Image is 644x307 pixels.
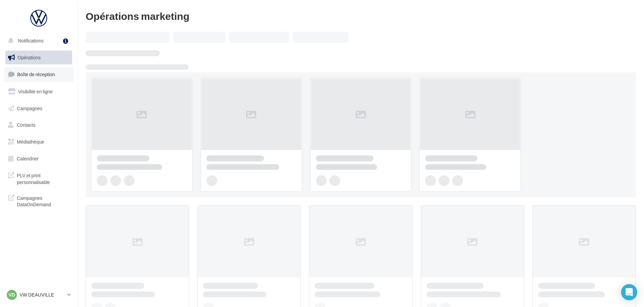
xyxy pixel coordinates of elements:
button: Notifications 1 [4,34,71,48]
a: Calendrier [4,152,74,166]
a: Campagnes [4,101,74,116]
a: Visibilité en ligne [4,85,74,99]
div: 1 [63,38,68,44]
div: Opérations marketing [86,11,636,21]
span: Campagnes [17,105,42,111]
a: Contacts [4,118,74,132]
a: VD VW DEAUVILLE [5,288,72,301]
span: Visibilité en ligne [18,89,53,94]
span: VD [8,291,15,298]
span: Boîte de réception [17,71,55,77]
p: VW DEAUVILLE [20,291,64,298]
span: Notifications [18,38,43,43]
a: Campagnes DataOnDemand [4,191,74,211]
div: Open Intercom Messenger [621,284,637,300]
a: Opérations [4,51,74,65]
span: Médiathèque [17,139,44,145]
span: Calendrier [17,156,39,161]
span: Campagnes DataOnDemand [17,193,69,208]
span: PLV et print personnalisable [17,171,69,185]
a: PLV et print personnalisable [4,168,74,188]
a: Boîte de réception [4,67,74,82]
span: Opérations [18,55,40,60]
span: Contacts [17,122,35,128]
a: Médiathèque [4,135,74,149]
